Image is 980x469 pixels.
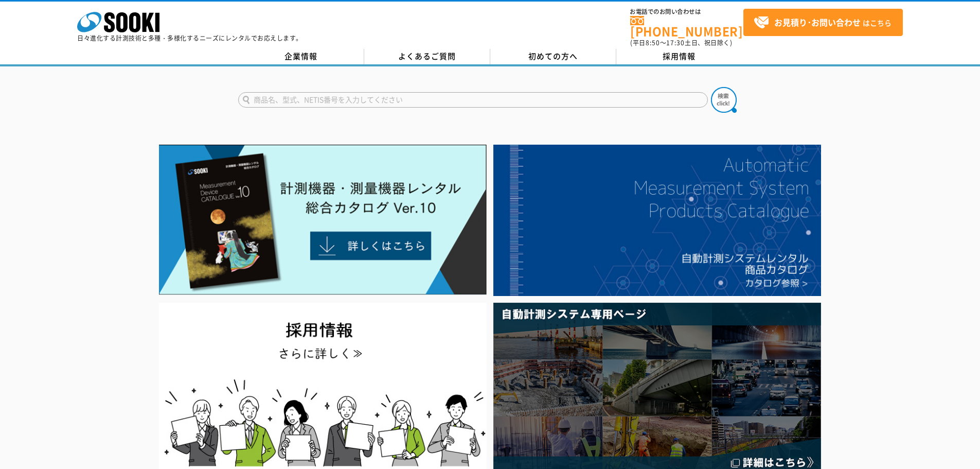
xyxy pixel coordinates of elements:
[528,50,578,62] span: 初めての方へ
[364,49,490,64] a: よくあるご質問
[774,16,861,28] strong: お見積り･お問い合わせ
[711,87,737,113] img: btn_search.png
[630,38,732,47] span: (平日 ～ 土日、祝日除く)
[754,15,892,30] span: はこちら
[159,145,487,295] img: Catalog Ver10
[630,16,743,37] a: [PHONE_NUMBER]
[238,49,364,64] a: 企業情報
[743,9,903,36] a: お見積り･お問い合わせはこちら
[666,38,685,47] span: 17:30
[238,92,708,108] input: 商品名、型式、NETIS番号を入力してください
[493,145,821,296] img: 自動計測システムカタログ
[616,49,742,64] a: 採用情報
[630,9,743,15] span: お電話でのお問い合わせは
[490,49,616,64] a: 初めての方へ
[646,38,660,47] span: 8:50
[77,35,302,41] p: 日々進化する計測技術と多種・多様化するニーズにレンタルでお応えします。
